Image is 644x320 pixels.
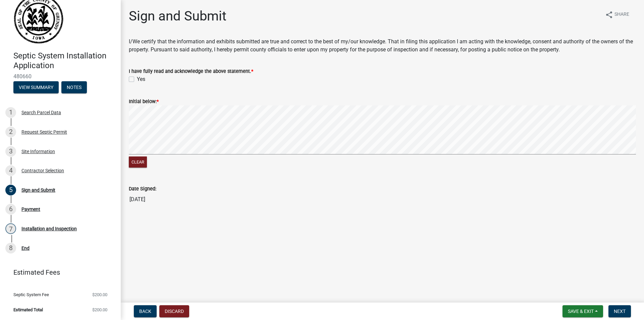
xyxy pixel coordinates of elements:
div: Site Information [21,149,55,154]
div: Request Septic Permit [21,130,67,134]
div: 7 [5,223,16,234]
span: 480660 [13,73,107,80]
div: End [21,246,30,250]
div: 6 [5,204,16,215]
div: Search Parcel Data [21,110,61,115]
div: Installation and Inspection [21,226,77,231]
button: View Summary [13,81,59,93]
label: I have fully read and acknowledge the above statement. [129,69,253,74]
div: I/We certify that the information and exhibits submitted are true and correct to the best of my/o... [129,38,636,54]
div: Contractor Selection [21,168,64,173]
span: Next [614,309,626,314]
div: Payment [21,207,40,212]
span: Estimated Total [13,308,43,312]
button: Back [134,305,157,317]
div: 5 [5,185,16,195]
button: Clear [129,156,147,168]
span: Share [614,11,629,19]
div: 2 [5,127,16,137]
i: share [605,11,613,19]
label: Yes [137,75,145,83]
button: Next [608,305,631,317]
button: Notes [61,81,87,93]
h1: Sign and Submit [129,8,226,24]
button: Discard [159,305,189,317]
span: $200.00 [92,292,107,297]
span: Septic System Fee [13,292,49,297]
span: Save & Exit [568,309,594,314]
span: $200.00 [92,308,107,312]
span: Back [139,309,151,314]
h4: Septic System Installation Application [13,51,115,71]
button: Save & Exit [562,305,603,317]
div: Sign and Submit [21,188,55,192]
wm-modal-confirm: Summary [13,85,59,90]
label: Initial below: [129,99,159,104]
wm-modal-confirm: Notes [61,85,87,90]
a: Estimated Fees [5,266,110,279]
button: shareShare [600,8,635,21]
div: 3 [5,146,16,157]
label: Date Signed: [129,187,156,191]
div: 4 [5,165,16,176]
div: 8 [5,243,16,254]
div: 1 [5,107,16,118]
